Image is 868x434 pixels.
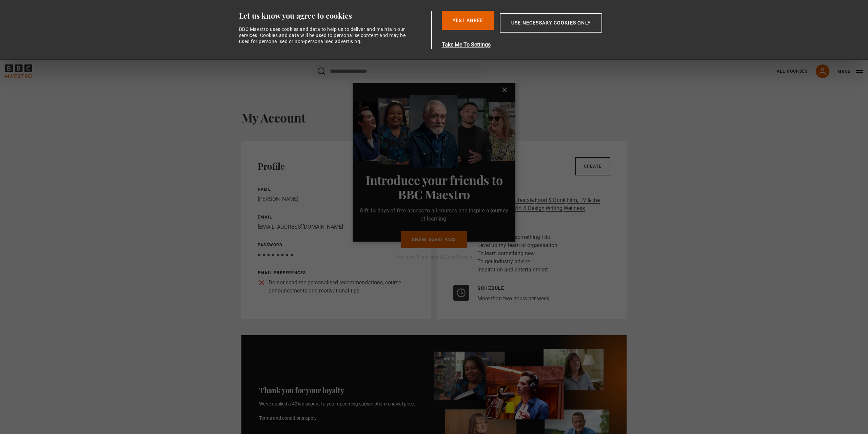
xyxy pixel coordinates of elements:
a: All Courses [777,68,808,74]
p: We've applied a 40% discount to your upcoming subscription renewal price. [259,400,418,422]
button: Take Me To Settings [442,41,634,49]
p: Gift 14 days of free access to all courses and inspire a journey of learning. [358,207,510,223]
h1: My Account [241,110,627,125]
a: Update [575,157,610,175]
a: Art & Design [515,205,545,212]
p: Email preferences [258,270,415,276]
p: Email [258,214,415,220]
li: To get better at something I do [477,233,557,241]
p: Goals [477,223,557,230]
li: To get industry advice [477,258,557,266]
li: Level up my team or organisation [477,241,557,249]
button: Submit the search query [318,67,326,76]
svg: BBC Maestro [5,64,32,78]
p: You have 3 unclaimed Guest Passes [358,253,510,261]
p: Schedule [477,285,549,292]
li: Inspiration and entertainment [477,266,557,274]
h2: Profile [258,161,284,172]
a: Food & Drink [535,197,566,204]
a: Writing [546,205,563,212]
div: Let us know you agree to cookies [239,11,429,21]
p: Topics [477,186,610,193]
a: Share guest pass [401,231,467,248]
button: Use necessary cookies only [500,13,602,33]
a: Wellness [564,205,585,212]
li: To learn something new [477,249,557,258]
p: [PERSON_NAME] [258,195,415,203]
div: BBC Maestro uses cookies and data to help us to deliver and maintain our services. Cookies and da... [239,26,410,45]
button: Yes I Agree [442,11,494,30]
p: , , , , , , , [477,196,610,212]
p: [EMAIL_ADDRESS][DOMAIN_NAME] [258,223,415,231]
p: Do not send me personalised recommendations, course announcements and motivational tips [269,279,415,295]
button: Toggle navigation [837,68,863,75]
h2: Thank you for your loyalty [259,386,418,395]
a: Terms and conditions apply [259,415,317,421]
p: More than two hours per week [477,295,549,303]
p: Name [258,186,415,192]
h3: Introduce your friends to BBC Maestro [358,173,510,201]
span: ● ● ● ● ● ● ● ● [258,251,293,258]
input: Search [312,63,489,79]
p: Password [258,242,415,248]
